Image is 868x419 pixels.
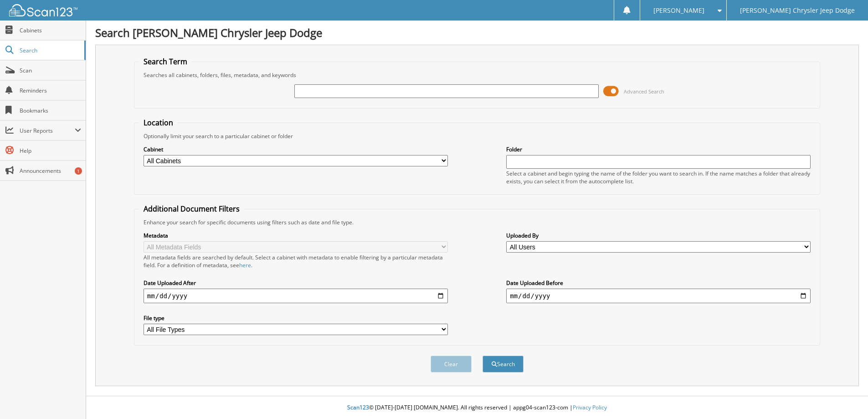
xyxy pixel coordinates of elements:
[139,218,815,226] div: Enhance your search for specific documents using filters such as date and file type.
[144,289,448,303] input: start
[624,88,664,95] span: Advanced Search
[483,356,524,372] button: Search
[86,397,868,419] div: © [DATE]-[DATE] [DOMAIN_NAME]. All rights reserved | appg04-scan123-com |
[75,167,82,175] div: 1
[20,107,81,114] span: Bookmarks
[144,253,448,269] div: All metadata fields are searched by default. Select a cabinet with metadata to enable filtering b...
[20,26,81,34] span: Cabinets
[144,314,448,322] label: File type
[139,204,244,214] legend: Additional Document Filters
[506,289,811,303] input: end
[139,57,192,67] legend: Search Term
[347,403,369,411] span: Scan123
[20,147,81,155] span: Help
[144,232,448,239] label: Metadata
[506,170,811,185] div: Select a cabinet and begin typing the name of the folder you want to search in. If the name match...
[144,145,448,153] label: Cabinet
[20,127,75,134] span: User Reports
[139,71,815,79] div: Searches all cabinets, folders, files, metadata, and keywords
[20,47,80,54] span: Search
[20,87,81,94] span: Reminders
[506,145,811,153] label: Folder
[740,8,855,13] span: [PERSON_NAME] Chrysler Jeep Dodge
[506,279,811,287] label: Date Uploaded Before
[139,132,815,140] div: Optionally limit your search to a particular cabinet or folder
[239,261,251,269] a: here
[20,167,81,175] span: Announcements
[653,8,704,13] span: [PERSON_NAME]
[144,279,448,287] label: Date Uploaded After
[506,232,811,239] label: Uploaded By
[139,118,178,128] legend: Location
[20,67,81,74] span: Scan
[9,4,77,16] img: scan123-logo-white.svg
[95,25,859,40] h1: Search [PERSON_NAME] Chrysler Jeep Dodge
[431,356,472,372] button: Clear
[573,403,607,411] a: Privacy Policy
